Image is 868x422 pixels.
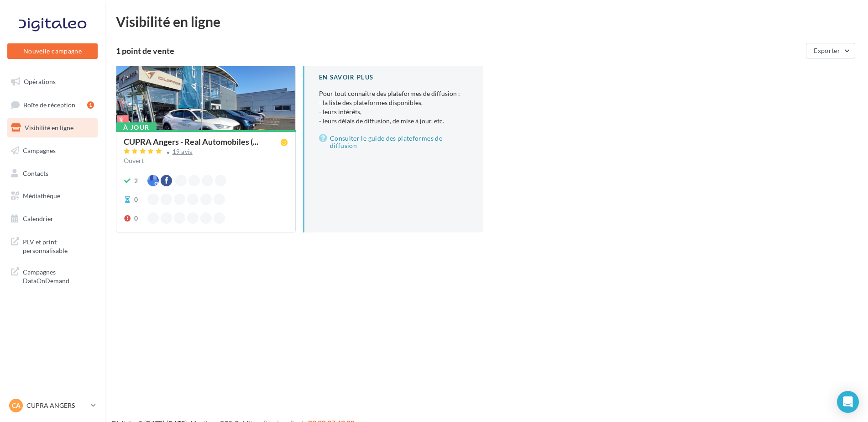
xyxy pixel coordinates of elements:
a: Contacts [5,164,99,183]
a: Médiathèque [5,186,99,206]
div: En savoir plus [319,73,468,82]
div: 1 [87,101,94,109]
a: CA CUPRA ANGERS [7,397,98,414]
a: Boîte de réception1 [5,95,99,115]
div: 2 [134,176,138,185]
a: Campagnes DataOnDemand [5,262,99,289]
p: CUPRA ANGERS [26,401,87,410]
a: 19 avis [124,147,288,158]
span: Visibilité en ligne [25,124,73,132]
div: 0 [134,214,138,223]
a: Opérations [5,72,99,91]
span: Boîte de réception [23,100,75,108]
span: Campagnes [23,147,56,154]
button: Nouvelle campagne [7,43,98,59]
span: Campagnes DataOnDemand [23,266,94,285]
li: - leurs délais de diffusion, de mise à jour, etc. [319,116,468,126]
a: Consulter le guide des plateformes de diffusion [319,133,468,151]
a: Visibilité en ligne [5,118,99,137]
span: Contacts [23,169,48,177]
button: Exporter [806,43,855,58]
div: 1 point de vente [116,47,802,55]
span: PLV et print personnalisable [23,236,94,255]
span: Calendrier [23,215,53,222]
p: Pour tout connaître des plateformes de diffusion : [319,89,468,126]
a: Calendrier [5,209,99,228]
span: Médiathèque [23,192,60,200]
div: 19 avis [173,149,193,155]
div: À jour [116,122,157,132]
li: - leurs intérêts, [319,107,468,116]
span: CA [12,401,21,410]
span: CUPRA Angers - Real Automobiles (... [124,137,258,146]
div: Open Intercom Messenger [837,391,859,413]
div: Visibilité en ligne [116,15,857,28]
li: - la liste des plateformes disponibles, [319,98,468,107]
a: Campagnes [5,141,99,160]
span: Exporter [814,47,840,54]
span: Opérations [24,78,56,85]
div: 0 [134,195,138,204]
a: PLV et print personnalisable [5,232,99,259]
span: Ouvert [124,157,144,164]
